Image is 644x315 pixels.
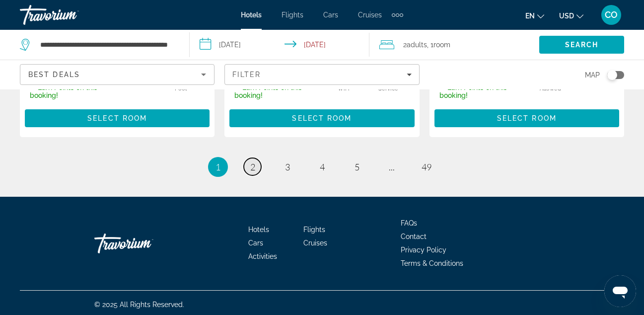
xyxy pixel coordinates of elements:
[355,161,359,172] span: 5
[565,41,599,49] span: Search
[39,37,174,52] input: Search hotel destination
[401,259,463,267] a: Terms & Conditions
[427,38,450,52] span: , 1
[497,114,557,122] span: Select Room
[320,161,325,172] span: 4
[303,239,327,247] a: Cruises
[358,11,382,19] a: Cruises
[585,68,600,82] span: Map
[229,109,414,127] button: Select Room
[28,69,206,80] mat-select: Sort by
[94,229,194,258] a: Go Home
[303,226,325,234] a: Flights
[605,10,618,20] span: CO
[407,41,427,49] span: Adults
[28,71,80,79] span: Best Deals
[94,301,184,309] span: © 2025 All Rights Reserved.
[215,161,220,172] span: 1
[559,12,574,20] span: USD
[25,111,210,122] a: Select Room
[229,111,414,122] a: Select Room
[248,252,277,260] a: Activities
[598,4,624,25] button: User Menu
[403,38,427,52] span: 2
[539,36,624,54] button: Search
[234,83,313,99] p: ✓ Earn Points on this booking!
[392,7,403,23] button: Extra navigation items
[232,71,261,79] span: Filter
[250,161,255,172] span: 2
[604,275,636,307] iframe: Botón para iniciar la ventana de mensajería
[559,8,583,23] button: Change currency
[401,219,417,227] a: FAQs
[248,239,263,247] a: Cars
[224,64,419,85] button: Filters
[285,161,290,172] span: 3
[30,83,107,99] p: ✓ Earn Points on this booking!
[439,83,517,99] p: ✓ Earn Points on this booking!
[20,157,624,177] nav: Pagination
[525,8,544,23] button: Change language
[434,109,619,127] button: Select Room
[20,2,119,28] a: Travorium
[525,12,535,20] span: en
[190,30,369,60] button: Select check in and out date
[401,233,427,240] a: Contact
[434,111,619,122] a: Select Room
[292,114,352,122] span: Select Room
[600,71,624,79] button: Toggle map
[282,11,303,19] a: Flights
[87,114,147,122] span: Select Room
[422,161,431,172] span: 49
[433,41,450,49] span: Room
[248,226,269,234] a: Hotels
[25,109,210,127] button: Select Room
[389,161,395,172] span: ...
[241,11,262,19] a: Hotels
[323,11,338,19] a: Cars
[401,246,446,254] a: Privacy Policy
[369,30,539,60] button: Travelers: 2 adults, 0 children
